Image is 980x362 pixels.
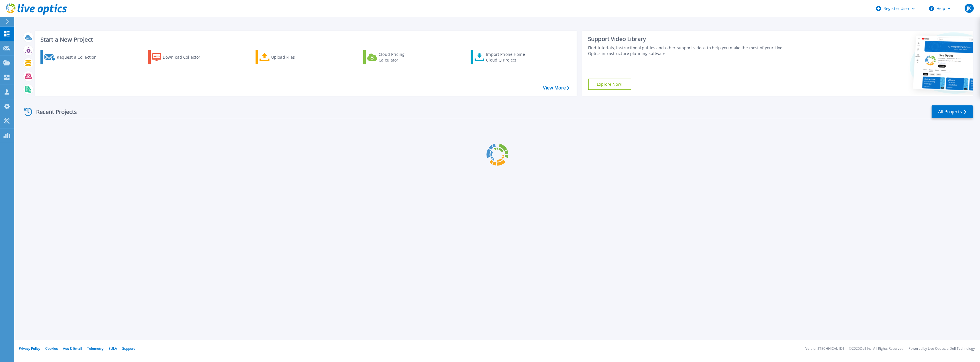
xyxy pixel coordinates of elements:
[109,346,117,351] a: EULA
[932,105,973,118] a: All Projects
[588,79,631,90] a: Explore Now!
[87,346,103,351] a: Telemetry
[379,52,424,63] div: Cloud Pricing Calculator
[908,347,975,351] li: Powered by Live Optics, a Dell Technology
[256,50,319,64] a: Upload Files
[19,346,40,351] a: Privacy Policy
[588,45,792,56] div: Find tutorials, instructional guides and other support videos to help you make the most of your L...
[57,52,102,63] div: Request a Collection
[967,6,971,11] span: JK
[40,50,104,64] a: Request a Collection
[486,52,530,63] div: Import Phone Home CloudIQ Project
[849,347,903,351] li: © 2025 Dell Inc. All Rights Reserved
[22,105,85,119] div: Recent Projects
[45,346,58,351] a: Cookies
[543,85,569,91] a: View More
[40,36,569,43] h3: Start a New Project
[148,50,212,64] a: Download Collector
[363,50,427,64] a: Cloud Pricing Calculator
[271,52,317,63] div: Upload Files
[163,52,208,63] div: Download Collector
[805,347,844,351] li: Version: [TECHNICAL_ID]
[588,35,792,43] div: Support Video Library
[122,346,135,351] a: Support
[63,346,82,351] a: Ads & Email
